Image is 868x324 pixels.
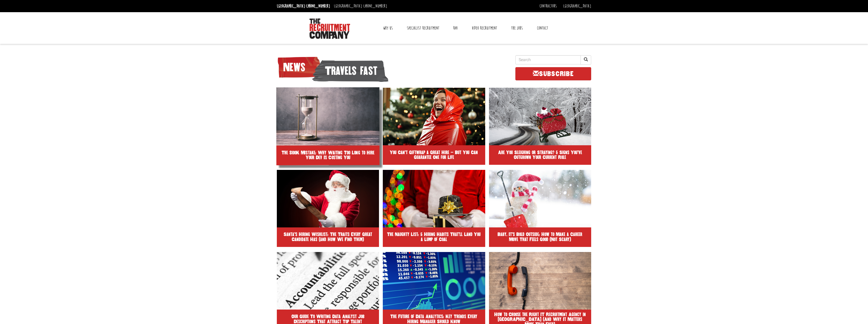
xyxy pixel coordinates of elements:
[539,3,557,9] a: Contractors
[468,22,501,34] a: Video Recruitment
[515,67,591,80] a: SUBSCRIBE
[449,22,461,34] a: RPO
[383,170,485,247] a: The Naughty List: 5 Hiring Habits That’ll Land You a Lump of Coal
[276,87,380,165] a: The $100K Mistake: Why Waiting Too Long to Hire Your Dev Is Costing You
[277,55,321,80] span: News
[489,88,591,165] a: Are You Sleighing or Straying? 5 Signs You’ve Outgrown Your Current Role
[281,232,375,242] h2: Santa’s Hiring Wishlist: The Traits Every Great Candidate Has (and How We Find Them)
[310,19,350,39] img: The Recruitment Company
[379,22,396,34] a: Why Us
[333,2,388,10] li: [GEOGRAPHIC_DATA]:
[515,55,581,64] input: Search
[280,150,376,160] h2: The $100K Mistake: Why Waiting Too Long to Hire Your Dev Is Costing You
[387,232,481,242] h2: The Naughty List: 5 Hiring Habits That’ll Land You a Lump of Coal
[387,150,481,160] h2: You Can’t Giftwrap a Great Hire – But You Can Guarantee One for Life
[312,58,389,83] span: Travels fast
[363,3,387,9] a: [PHONE_NUMBER]
[277,170,379,247] a: Santa’s Hiring Wishlist: The Traits Every Great Candidate Has (and How We Find Them)
[533,22,552,34] a: Contact
[507,22,527,34] a: The Jobs
[403,22,443,34] a: Specialist Recruitment
[306,3,330,9] a: [PHONE_NUMBER]
[276,2,331,10] li: [GEOGRAPHIC_DATA]:
[493,150,587,160] h2: Are You Sleighing or Straying? 5 Signs You’ve Outgrown Your Current Role
[493,232,587,242] h2: Baby, It’s Bold Outside: How to Make a Career Move That Feels Good (Not Scary)
[383,88,485,165] a: You Can’t Giftwrap a Great Hire – But You Can Guarantee One for Life
[563,3,591,9] a: [GEOGRAPHIC_DATA]
[489,170,591,247] a: Baby, It’s Bold Outside: How to Make a Career Move That Feels Good (Not Scary)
